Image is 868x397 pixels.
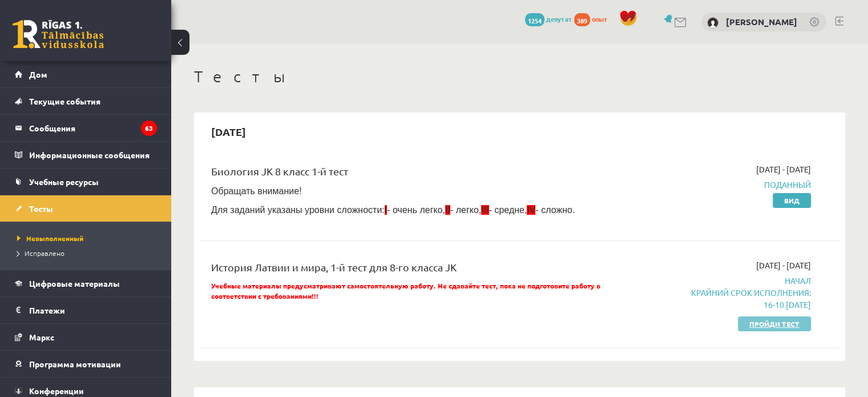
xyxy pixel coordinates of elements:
a: Платежи [15,297,157,323]
font: Конференции [29,386,84,396]
font: Тесты [29,203,53,214]
a: Тесты [15,195,157,222]
font: История Латвии и мира, 1-й тест для 8-го класса JK [211,261,457,273]
a: Пройди тест [738,316,811,331]
a: Вид [773,193,811,208]
a: Текущие события [15,88,157,114]
font: Учебные материалы предусматривают самостоятельную работу. Не сдавайте тест, пока не подготовите р... [211,281,600,300]
font: Исправлено [25,248,64,258]
font: Учебные ресурсы [29,177,99,187]
font: Платежи [29,305,65,315]
a: Маркс [15,324,157,350]
font: [DATE] [211,125,246,138]
font: Крайний срок исполнения: [691,287,811,298]
font: Цифровые материалы [29,278,120,288]
font: II [445,205,450,215]
font: Маркс [29,332,54,342]
font: - легко, [450,205,481,215]
font: опыт [592,14,608,23]
font: IV [527,205,535,215]
font: I [385,205,387,215]
a: Сообщения63 [15,115,157,141]
a: Дом [15,61,157,87]
a: Рижская 1-я средняя школа заочного обучения [13,20,104,49]
a: Цифровые материалы [15,270,157,296]
a: 1254 депутат [525,14,572,23]
a: Информационные сообщения [15,142,157,168]
font: Текущие события [29,96,100,106]
a: 389 опыт [574,14,613,23]
font: - средне, [489,205,527,215]
font: Для заданий указаны уровни сложности: [211,205,385,215]
font: Информационные сообщения [29,150,150,160]
font: Обращать внимание! [211,186,302,196]
font: Невыполненный [26,234,83,243]
a: [PERSON_NAME] [726,16,797,27]
font: Дом [29,69,47,79]
font: Поданный [764,179,811,190]
font: Программа мотивации [29,359,121,369]
font: Сообщения [29,123,75,133]
font: Начал [785,275,811,286]
font: - сложно. [535,205,575,215]
a: Программа мотивации [15,351,157,377]
font: [DATE] - [DATE] [756,164,811,174]
font: Пройди тест [749,319,800,328]
img: Юрий Зверев [707,17,718,29]
font: 63 [145,123,153,133]
a: Невыполненный [17,233,160,243]
font: 389 [577,16,587,25]
font: депутат [546,14,572,23]
font: 16-10 [DATE] [764,299,811,310]
font: Биология JK 8 класс 1-й тест [211,165,348,177]
a: Учебные ресурсы [15,169,157,195]
a: Исправлено [17,248,160,258]
font: Тесты [194,67,288,86]
font: 1254 [528,16,542,25]
font: [DATE] - [DATE] [756,260,811,270]
font: Вид [784,196,800,205]
font: III [481,205,488,215]
font: - очень легко, [387,205,445,215]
